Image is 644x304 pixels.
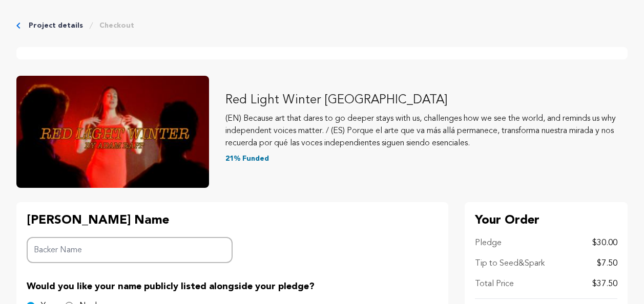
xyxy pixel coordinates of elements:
p: Would you like your name publicly listed alongside your pledge? [27,279,438,294]
p: 21% Funded [225,154,628,164]
a: Project details [29,20,83,31]
p: $30.00 [592,237,617,249]
p: (EN) Because art that dares to go deeper stays with us, challenges how we see the world, and remi... [225,113,628,149]
p: Red Light Winter [GEOGRAPHIC_DATA] [225,92,628,108]
input: Backer Name [27,237,233,263]
img: Red Light Winter Los Angeles image [16,76,209,188]
p: $7.50 [597,257,617,270]
div: Breadcrumb [16,20,628,31]
p: Total Price [475,278,514,290]
p: $37.50 [592,278,617,290]
p: Tip to Seed&Spark [475,257,545,270]
p: [PERSON_NAME] Name [27,212,233,229]
a: Checkout [99,20,134,31]
p: Pledge [475,237,502,249]
p: Your Order [475,212,617,229]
